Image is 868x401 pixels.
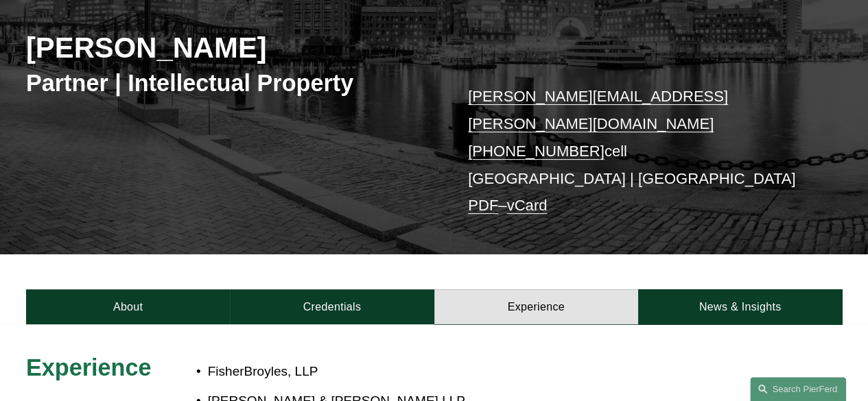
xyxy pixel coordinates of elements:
[468,143,605,160] a: [PHONE_NUMBER]
[468,88,728,132] a: [PERSON_NAME][EMAIL_ADDRESS][PERSON_NAME][DOMAIN_NAME]
[468,197,498,214] a: PDF
[506,197,547,214] a: vCard
[208,360,740,383] p: FisherBroyles, LLP
[26,289,230,324] a: About
[638,289,842,324] a: News & Insights
[26,69,434,97] h3: Partner | Intellectual Property
[230,289,434,324] a: Credentials
[434,289,638,324] a: Experience
[750,377,846,401] a: Search this site
[468,83,808,219] p: cell [GEOGRAPHIC_DATA] | [GEOGRAPHIC_DATA] –
[26,354,152,380] span: Experience
[26,31,434,66] h2: [PERSON_NAME]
